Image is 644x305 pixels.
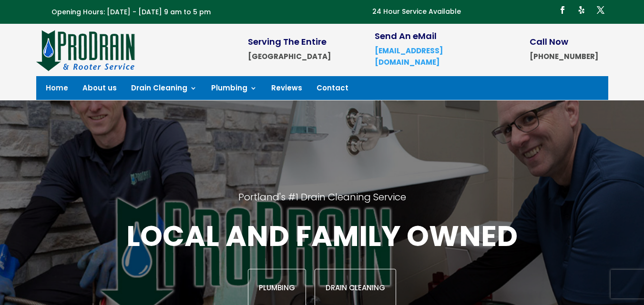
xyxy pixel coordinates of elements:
span: Send An eMail [375,30,437,42]
span: Serving The Entire [248,36,327,48]
strong: [GEOGRAPHIC_DATA] [248,51,331,61]
a: Plumbing [211,85,257,95]
a: Reviews [271,85,302,95]
a: Drain Cleaning [131,85,197,95]
a: About us [82,85,117,95]
h2: Portland's #1 Drain Cleaning Service [84,191,560,217]
span: Opening Hours: [DATE] - [DATE] 9 am to 5 pm [51,7,211,17]
a: [EMAIL_ADDRESS][DOMAIN_NAME] [375,46,443,67]
a: Follow on Yelp [574,2,589,18]
span: Call Now [530,36,568,48]
strong: [PHONE_NUMBER] [530,51,598,61]
a: Follow on X [593,2,608,18]
p: 24 Hour Service Available [372,6,461,18]
a: Home [46,85,68,95]
img: site-logo-100h [36,29,136,71]
a: Follow on Facebook [555,2,570,18]
a: Contact [317,85,348,95]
